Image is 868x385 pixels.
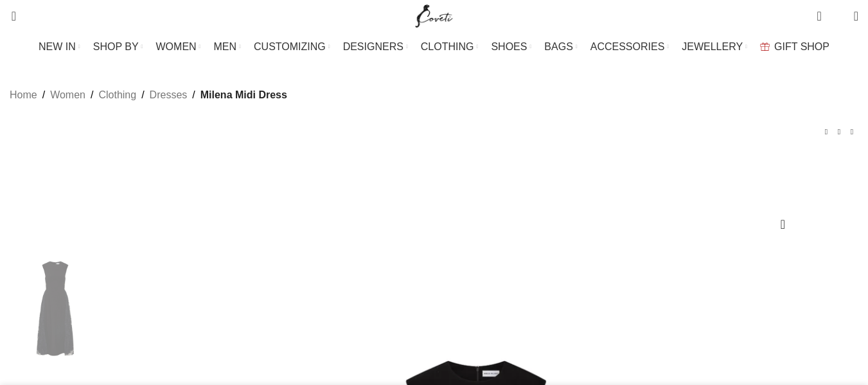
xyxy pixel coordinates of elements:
a: BAGS [544,34,577,60]
span: SHOES [491,40,527,53]
a: WOMEN [156,34,201,60]
span: MEN [214,40,237,53]
span: 0 [818,6,828,16]
a: Previous product [820,125,833,138]
a: CLOTHING [421,34,479,60]
img: GiftBag [760,42,770,51]
a: CUSTOMIZING [254,34,330,60]
a: MEN [214,34,241,60]
a: GIFT SHOP [760,34,829,60]
span: JEWELLERY [682,40,743,53]
a: 0 [810,3,828,29]
a: Women [50,87,85,103]
a: Search [3,3,16,29]
a: Home [10,87,37,103]
img: Rebecca Vallance Black Dresses The Milena Midi Dress in black radiates timeless elegance with its... [16,238,94,379]
a: ACCESSORIES [590,34,669,60]
a: Clothing [98,87,136,103]
span: CUSTOMIZING [254,40,326,53]
span: WOMEN [156,40,197,53]
a: Next product [846,125,858,138]
a: Site logo [412,10,456,21]
div: Main navigation [3,34,865,60]
a: Dresses [150,87,188,103]
span: BAGS [544,40,572,53]
span: DESIGNERS [343,40,403,53]
a: NEW IN [39,34,80,60]
a: SHOP BY [93,34,143,60]
span: Milena Midi Dress [200,87,287,103]
div: My Wishlist [831,3,844,29]
span: CLOTHING [421,40,474,53]
nav: Breadcrumb [10,87,287,103]
a: JEWELLERY [682,34,747,60]
span: NEW IN [39,40,76,53]
a: SHOES [491,34,531,60]
a: DESIGNERS [343,34,408,60]
span: SHOP BY [93,40,139,53]
span: GIFT SHOP [774,40,829,53]
span: 0 [834,13,844,22]
span: ACCESSORIES [590,40,665,53]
